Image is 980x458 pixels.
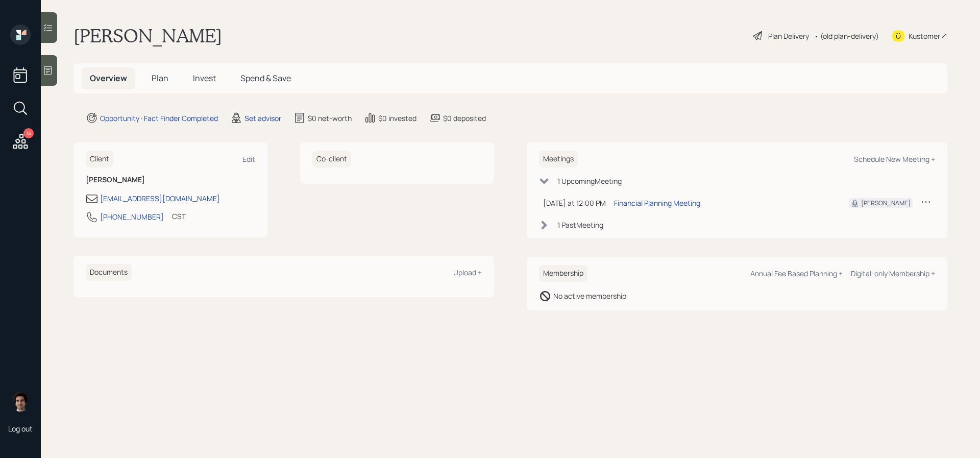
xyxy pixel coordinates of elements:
div: $0 deposited [443,113,486,124]
span: Invest [193,73,216,84]
span: Overview [90,73,127,84]
img: harrison-schaefer-headshot-2.png [10,391,31,412]
div: Schedule New Meeting + [854,154,935,164]
div: Kustomer [909,31,940,41]
div: Log out [8,424,33,433]
div: [PERSON_NAME] [861,199,911,208]
div: Digital-only Membership + [851,269,935,278]
div: 1 Past Meeting [557,220,603,230]
div: Edit [242,154,255,164]
div: 14 [23,128,34,138]
div: Set advisor [244,113,281,124]
span: Plan [152,73,168,84]
div: 1 Upcoming Meeting [557,176,622,186]
h1: [PERSON_NAME] [73,25,222,47]
h6: Client [86,151,113,167]
div: $0 net-worth [308,113,352,124]
h6: [PERSON_NAME] [86,176,255,184]
div: $0 invested [378,113,416,124]
h6: Membership [539,265,587,282]
div: Annual Fee Based Planning + [750,269,843,278]
h6: Co-client [312,151,351,167]
h6: Meetings [539,151,578,167]
div: [EMAIL_ADDRESS][DOMAIN_NAME] [100,193,220,204]
div: [PHONE_NUMBER] [100,211,164,222]
div: Financial Planning Meeting [614,198,700,208]
div: CST [172,211,186,222]
div: Opportunity · Fact Finder Completed [100,113,218,124]
div: • (old plan-delivery) [814,31,879,41]
div: No active membership [553,291,626,301]
div: [DATE] at 12:00 PM [543,198,606,208]
h6: Documents [86,264,132,281]
span: Spend & Save [240,73,291,84]
div: Plan Delivery [768,31,809,41]
div: Upload + [453,268,482,277]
